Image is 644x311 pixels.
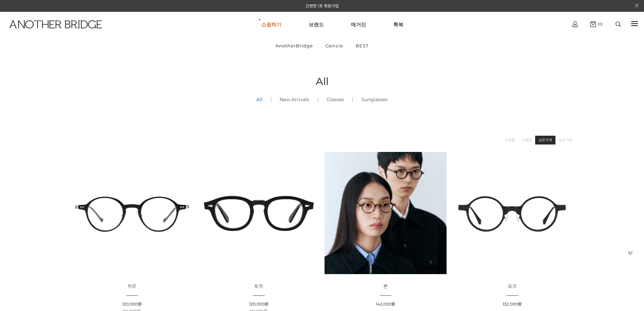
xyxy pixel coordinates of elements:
[249,302,268,307] span: 120,000원
[3,20,100,45] a: logo
[596,22,603,26] span: (0)
[353,88,396,111] a: Sunglasses
[320,37,349,54] a: Genzie
[325,152,447,274] img: 본 - 동그란 렌즈로 돋보이는 아세테이트 안경 이미지
[318,88,353,111] a: Glasses
[306,3,339,8] a: 간편한 1초 회원가입
[393,12,403,37] a: 룩북
[590,21,596,27] img: cart
[559,137,572,143] a: 높은가격
[127,284,136,289] a: 카로
[508,283,517,289] span: 요크
[590,21,603,27] a: (0)
[350,37,374,54] a: BEST
[572,21,578,27] img: cart
[505,137,515,143] a: 신상품
[254,283,263,289] span: 토카
[254,284,263,289] a: 토카
[503,302,522,307] span: 132,000원
[351,12,366,37] a: 매거진
[451,152,573,274] img: 요크 글라스 - 트렌디한 디자인의 유니크한 안경 이미지
[309,12,324,37] a: 브랜드
[127,283,136,289] span: 카로
[261,12,282,37] a: 쇼핑하기
[270,37,319,54] a: AnotherBridge
[616,22,621,27] img: search
[539,137,552,143] a: 낮은가격
[376,302,395,307] span: 142,000원
[198,152,320,274] img: 토카 아세테이트 뿔테 안경 이미지
[522,137,532,143] a: 상품명
[271,88,318,111] a: New Arrivals
[316,75,329,88] span: All
[383,284,388,289] a: 본
[71,152,193,274] img: 카로 - 감각적인 디자인의 패션 아이템 이미지
[383,283,388,289] span: 본
[9,20,102,28] img: logo
[122,302,142,307] span: 120,000원
[508,284,517,289] a: 요크
[248,88,271,111] a: All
